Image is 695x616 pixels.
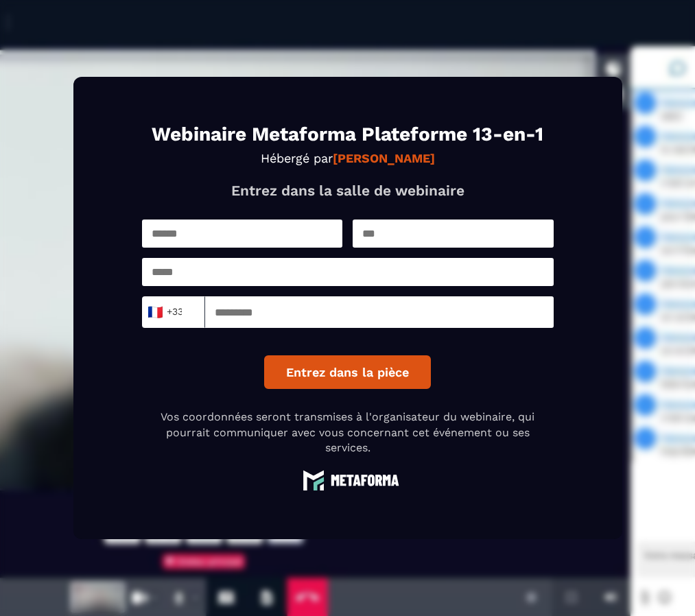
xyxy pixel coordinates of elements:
[182,302,193,322] input: Search for option
[142,296,205,328] div: Search for option
[142,182,554,199] p: Entrez dans la salle de webinaire
[142,151,554,165] p: Hébergé par
[296,469,399,490] img: logo
[150,303,179,322] span: +33
[142,125,554,144] h1: Webinaire Metaforma Plateforme 13-en-1
[142,410,554,455] p: Vos coordonnées seront transmises à l'organisateur du webinaire, qui pourrait communiquer avec vo...
[333,151,435,165] strong: [PERSON_NAME]
[264,355,431,389] button: Entrez dans la pièce
[146,303,163,322] span: 🇫🇷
